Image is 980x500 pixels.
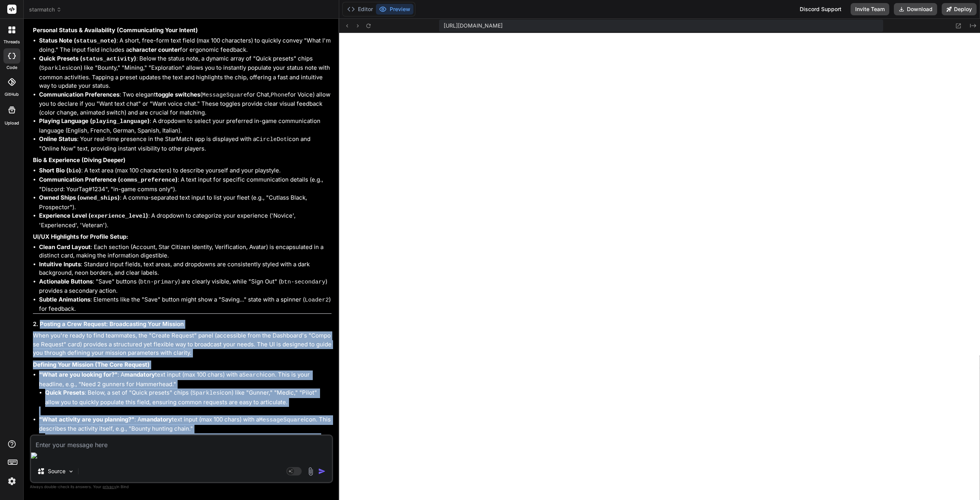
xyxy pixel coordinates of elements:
label: threads [3,39,20,45]
strong: Quick Presets [45,389,85,396]
strong: Defining Your Mission (The Core Request) [33,361,150,368]
strong: toggle switches [156,91,200,98]
li: : Your real-time presence in the StarMatch app is displayed with a icon and "Online Now" text, pr... [39,135,332,153]
li: : A text input for specific communication details (e.g., "Discord: YourTag#1234", "in-game comms ... [39,175,332,193]
li: : A dropdown to select your preferred in-game communication language (English, French, German, Sp... [39,117,332,135]
label: Upload [5,120,19,126]
span: starmatch [29,6,62,13]
code: Phone [271,92,288,98]
strong: Subtle Animations [39,296,90,303]
li: : A text area (max 100 characters) to describe yourself and your playstyle. [39,166,332,176]
li: : A text input (max 100 chars) with a icon. This describes the activity itself, e.g., "Bounty hun... [39,415,332,459]
code: Sparkles [192,390,220,397]
li: : Each section (Account, Star Citizen Identity, Verification, Avatar) is encapsulated in a distin... [39,243,332,260]
code: experience_level [91,213,146,220]
p: Always double-check its answers. Your in Bind [30,483,333,490]
strong: Intuitive Inputs [39,261,81,268]
img: attachment [306,467,315,476]
p: When you're ready to find teammates, the "Create Request" panel (accessible from the Dashboard's ... [33,331,332,357]
code: playing_language [92,118,147,125]
strong: Quick Presets [45,434,85,441]
li: : Two elegant ( for Chat, for Voice) allow you to declare if you "Want text chat" or "Want voice ... [39,90,332,117]
code: comms_preference [120,177,175,184]
strong: Experience Level ( ) [39,212,148,219]
button: Editor [344,4,376,15]
img: settings [5,475,18,488]
button: Invite Team [851,3,889,15]
li: : Below the status note, a dynamic array of "Quick presets" chips ( icon) like "Bounty," "Mining,... [39,54,332,90]
li: : A dropdown to categorize your experience ('Novice', 'Experienced', 'Veteran'). [39,211,332,230]
code: Loader2 [305,297,329,303]
strong: Communication Preference ( ) [39,176,178,183]
strong: Playing Language ( ) [39,117,150,125]
code: status_note [76,38,114,44]
label: GitHub [5,91,19,98]
strong: Status Note ( ) [39,37,116,44]
li: : Elements like the "Save" button might show a "Saving..." state with a spinner ( ) for feedback. [39,295,332,313]
li: : Below, a set of "Quick presets" chips ( icon) like "Gunner," "Medic," "Pilot" allow you to quic... [45,389,332,407]
li: : A short, free-form text field (max 100 characters) to quickly convey "What I'm doing." The inpu... [39,36,332,54]
li: : Standard input fields, text areas, and dropdowns are consistently styled with a dark background... [39,260,332,277]
div: Discord Support [795,3,846,15]
strong: Personal Status & Availability (Communicating Your Intent) [33,26,198,34]
strong: Online Status [39,135,77,143]
code: btn-secondary [281,279,325,285]
strong: Clean Card Layout [39,243,91,251]
strong: "What are you looking for?" [39,371,118,378]
code: btn-primary [140,279,178,285]
code: owned_ships [80,195,118,202]
button: Deploy [942,3,977,15]
code: MessageSquare [259,417,304,423]
code: bio [69,168,79,174]
strong: character counter [129,46,180,53]
code: Sparkles [41,65,69,72]
li: : A comma-separated text input to list your fleet (e.g., "Cutlass Black, Prospector"). [39,193,332,211]
img: editor-icon.png [31,452,39,459]
code: CircleDot [256,136,287,143]
strong: mandatory [141,416,172,423]
code: Search [242,372,263,379]
h3: 2. Posting a Crew Request: Broadcasting Your Mission [33,320,332,329]
img: Pick Models [68,468,74,475]
label: code [7,64,17,71]
strong: Bio & Experience (Diving Deeper) [33,156,126,164]
strong: Quick Presets ( ) [39,55,136,62]
button: Preview [376,4,413,15]
img: icon [318,467,326,475]
span: [URL][DOMAIN_NAME] [444,22,503,30]
button: Download [894,3,937,15]
strong: Short Bio ( ) [39,167,81,174]
li: : "Save" buttons ( ) are clearly visible, while "Sign Out" ( ) provides a secondary action. [39,277,332,295]
strong: "What activity are you planning?" [39,416,134,423]
strong: UI/UX Highlights for Profile Setup: [33,233,128,240]
li: : Similar to "What are you looking for?", activity-specific chips like "Bounty," "Mining," "Explo... [45,433,332,451]
span: privacy [103,484,116,489]
strong: Actionable Buttons [39,278,93,285]
strong: Communication Preferences [39,91,119,98]
code: MessageSquare [202,92,247,98]
p: Source [48,467,65,475]
code: status_activity [82,56,134,62]
strong: mandatory [124,371,155,378]
li: : A text input (max 100 chars) with a icon. This is your headline, e.g., "Need 2 gunners for Hamm... [39,370,332,415]
strong: Owned Ships ( ) [39,194,120,201]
